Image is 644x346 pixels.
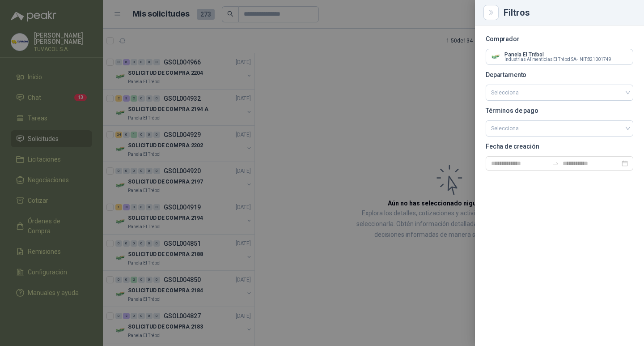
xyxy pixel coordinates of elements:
[552,160,559,167] span: to
[486,108,633,113] p: Términos de pago
[486,144,633,149] p: Fecha de creación
[486,72,633,77] p: Departamento
[486,36,633,42] p: Comprador
[552,160,559,167] span: swap-right
[486,7,496,18] button: Close
[504,8,633,17] div: Filtros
